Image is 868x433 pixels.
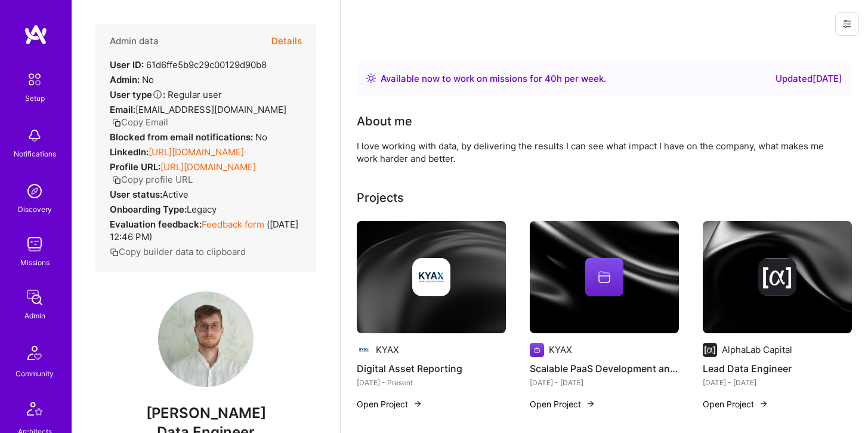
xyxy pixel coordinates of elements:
strong: LinkedIn: [110,146,149,158]
div: [DATE] - Present [357,376,506,389]
a: [URL][DOMAIN_NAME] [160,161,256,173]
div: 61d6ffe5b9c29c00129d90b8 [110,59,267,71]
strong: User type : [110,89,165,100]
img: bell [23,124,47,148]
span: Active [162,189,189,200]
div: Community [16,367,54,380]
img: Community [20,339,49,367]
h4: Scalable PaaS Development and Blockchain Integration [530,361,679,376]
button: Copy Email [112,116,168,128]
strong: Admin: [110,74,140,85]
button: Details [271,24,302,59]
div: ( [DATE] 12:46 PM ) [110,218,302,243]
div: KYAX [549,343,572,356]
div: Available now to work on missions for h per week . [381,72,606,86]
span: [PERSON_NAME] [95,404,316,422]
strong: User status: [110,189,162,200]
img: Company logo [412,258,450,296]
button: Open Project [530,398,595,410]
a: [URL][DOMAIN_NAME] [149,146,244,158]
span: 40 [545,73,557,84]
i: icon Copy [112,118,121,127]
img: teamwork [23,232,47,256]
div: About me [357,112,412,130]
div: No [110,131,267,143]
img: Company logo [758,258,796,296]
img: Company logo [703,343,717,357]
div: Discovery [18,203,52,216]
img: logo [24,24,48,45]
img: admin teamwork [23,285,47,309]
img: arrow-right [759,399,768,409]
span: [EMAIL_ADDRESS][DOMAIN_NAME] [135,104,286,115]
img: cover [703,221,852,333]
strong: Evaluation feedback: [110,219,202,230]
img: discovery [23,179,47,203]
img: setup [22,67,47,92]
img: User Avatar [158,291,254,387]
div: Projects [357,189,404,207]
img: cover [357,221,506,333]
button: Open Project [357,398,422,410]
div: Setup [25,92,45,105]
i: icon Copy [110,248,119,257]
div: I love working with data, by delivering the results I can see what impact I have on the company, ... [357,140,834,165]
div: Regular user [110,88,222,101]
img: arrow-right [413,399,422,409]
strong: Profile URL: [110,161,160,173]
button: Copy builder data to clipboard [110,245,246,258]
span: legacy [187,204,217,215]
div: KYAX [376,343,399,356]
strong: User ID: [110,59,144,70]
div: No [110,73,154,86]
i: Help [152,89,163,100]
img: Availability [366,73,376,83]
div: AlphaLab Capital [722,343,792,356]
div: Admin [24,309,45,322]
img: cover [530,221,679,333]
div: [DATE] - [DATE] [530,376,679,389]
div: Updated [DATE] [776,72,842,86]
div: Notifications [14,148,56,160]
button: Open Project [703,398,768,410]
h4: Lead Data Engineer [703,361,852,376]
img: arrow-right [586,399,595,409]
img: Architects [20,397,49,425]
strong: Email: [110,104,135,115]
div: [DATE] - [DATE] [703,376,852,389]
a: Feedback form [202,219,264,230]
img: Company logo [357,343,371,357]
img: Company logo [530,343,544,357]
h4: Admin data [110,36,159,47]
i: icon Copy [112,176,121,185]
strong: Blocked from email notifications: [110,131,255,143]
strong: Onboarding Type: [110,204,187,215]
button: Copy profile URL [112,173,193,186]
h4: Digital Asset Reporting [357,361,506,376]
div: Missions [20,256,50,269]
